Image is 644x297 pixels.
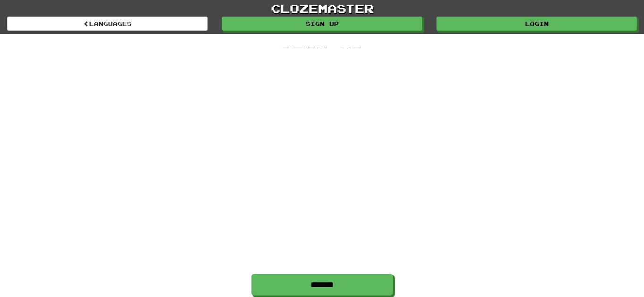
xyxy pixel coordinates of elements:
a: Languages [7,17,208,31]
img: blank image [181,47,464,236]
iframe: reCAPTCHA [251,232,395,269]
a: Login [436,17,637,31]
h2: Sign up [251,44,393,59]
a: Sign up [222,17,422,31]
